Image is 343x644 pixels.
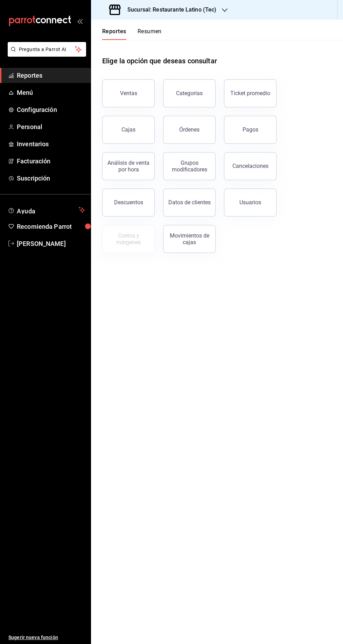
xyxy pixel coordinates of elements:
[77,18,83,24] button: open_drawer_menu
[17,105,85,114] span: Configuración
[102,79,155,107] button: Ventas
[107,232,150,246] div: Costos y márgenes
[163,152,216,180] button: Grupos modificadores
[163,225,216,253] button: Movimientos de cajas
[102,189,155,217] button: Descuentos
[102,225,155,253] button: Contrata inventarios para ver este reporte
[17,239,85,248] span: [PERSON_NAME]
[224,152,276,180] button: Cancelaciones
[168,199,211,206] div: Datos de clientes
[17,88,85,97] span: Menú
[243,126,258,133] div: Pagos
[163,189,216,217] button: Datos de clientes
[224,189,276,217] button: Usuarios
[102,152,155,180] button: Análisis de venta por hora
[163,116,216,144] button: Órdenes
[102,56,217,66] h1: Elige la opción que deseas consultar
[5,51,86,58] a: Pregunta a Parrot AI
[138,28,162,40] button: Resumen
[163,79,216,107] button: Categorías
[168,232,211,246] div: Movimientos de cajas
[107,160,150,173] div: Análisis de venta por hora
[232,163,268,169] div: Cancelaciones
[224,116,276,144] button: Pagos
[17,122,85,132] span: Personal
[224,79,276,107] button: Ticket promedio
[120,90,137,97] div: Ventas
[19,46,75,53] span: Pregunta a Parrot AI
[102,28,162,40] div: navigation tabs
[179,126,199,133] div: Órdenes
[102,28,126,40] button: Reportes
[114,199,143,206] div: Descuentos
[17,174,85,183] span: Suscripción
[230,90,270,97] div: Ticket promedio
[122,6,216,14] h3: Sucursal: Restaurante Latino (Tec)
[168,160,211,173] div: Grupos modificadores
[17,222,85,231] span: Recomienda Parrot
[239,199,261,206] div: Usuarios
[121,126,135,133] div: Cajas
[8,42,86,57] button: Pregunta a Parrot AI
[8,634,85,641] span: Sugerir nueva función
[102,116,155,144] button: Cajas
[176,90,203,97] div: Categorías
[17,139,85,149] span: Inventarios
[17,71,85,80] span: Reportes
[17,206,76,214] span: Ayuda
[17,156,85,166] span: Facturación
